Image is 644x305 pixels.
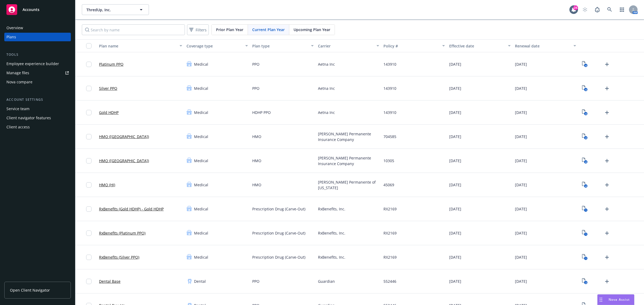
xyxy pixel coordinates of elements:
a: HMO ([GEOGRAPHIC_DATA]) [99,134,149,139]
span: PPO [252,278,259,284]
span: 143910 [383,110,396,115]
input: Select all [86,43,92,49]
a: Nova compare [4,78,71,86]
div: Plan type [252,43,308,49]
span: Medical [194,61,208,67]
div: Nova compare [6,78,32,86]
span: Medical [194,182,208,188]
span: [PERSON_NAME] Permanente Insurance Company [318,155,379,166]
text: 3 [585,281,586,284]
a: Report a Bug [592,4,603,15]
span: Guardian [318,278,335,284]
a: Gold HDHP [99,110,119,115]
div: Client navigator features [6,114,51,122]
input: Toggle Row Selected [86,110,92,115]
span: HDHP PPO [252,110,271,115]
button: Effective date [447,39,513,52]
span: HMO [252,182,261,188]
button: Carrier [316,39,382,52]
span: [DATE] [515,61,527,67]
span: [DATE] [515,158,527,163]
button: Renewal date [513,39,579,52]
text: 4 [585,88,586,91]
span: HMO [252,158,261,163]
span: [DATE] [449,110,461,115]
input: Toggle Row Selected [86,134,92,139]
text: 1 [585,209,586,212]
text: 1 [585,257,586,260]
span: Prior Plan Year [216,27,243,32]
a: View Plan Documents [580,84,589,93]
button: Coverage type [184,39,250,52]
span: [DATE] [515,134,527,139]
a: Upload Plan Documents [603,181,611,189]
span: Filters [196,27,207,33]
span: Prescription Drug (Carve-Out) [252,206,305,212]
a: Dental Base [99,278,120,284]
span: [PERSON_NAME] Permanente of [US_STATE] [318,179,379,191]
div: Employee experience builder [6,59,59,68]
span: Aetna Inc [318,85,335,91]
input: Toggle Row Selected [86,279,92,284]
button: Plan name [97,39,184,52]
a: Silver PPO [99,85,117,91]
a: View Plan Documents [580,277,589,286]
span: [DATE] [515,230,527,236]
input: Toggle Row Selected [86,62,92,67]
a: Client navigator features [4,114,71,122]
a: View Plan Documents [580,205,589,213]
div: Renewal date [515,43,570,49]
span: Aetna Inc [318,110,335,115]
button: ThredUp, Inc. [82,4,149,15]
div: Service team [6,105,30,113]
span: 552446 [383,278,396,284]
div: Effective date [449,43,505,49]
button: Policy # [381,39,447,52]
span: Prescription Drug (Carve-Out) [252,230,305,236]
span: 143910 [383,85,396,91]
span: 704585 [383,134,396,139]
span: Medical [194,206,208,212]
a: Switch app [617,4,627,15]
a: HMO ([GEOGRAPHIC_DATA]) [99,158,149,163]
div: Policy # [383,43,439,49]
a: Employee experience builder [4,59,71,68]
text: 4 [585,64,586,67]
span: [DATE] [449,182,461,188]
span: ThredUp, Inc. [86,7,133,13]
span: Medical [194,254,208,260]
span: Filters [188,26,208,34]
span: 45069 [383,182,394,188]
input: Toggle Row Selected [86,182,92,188]
div: Tools [4,52,71,57]
span: Dental [194,278,206,284]
span: Aetna Inc [318,61,335,67]
a: Accounts [4,2,71,17]
span: [DATE] [449,230,461,236]
a: View Plan Documents [580,229,589,237]
a: Upload Plan Documents [603,253,611,262]
div: Account settings [4,97,71,102]
span: Medical [194,158,208,163]
span: PPO [252,61,259,67]
span: RX2169 [383,254,397,260]
span: RX2169 [383,230,397,236]
span: 10305 [383,158,394,163]
input: Toggle Row Selected [86,86,92,91]
span: [DATE] [449,134,461,139]
a: RxBenefits (Gold HDHP) - Gold HDHP [99,206,164,212]
a: HMO (HI) [99,182,115,188]
button: Nova Assist [597,294,634,305]
span: RX2169 [383,206,397,212]
a: View Plan Documents [580,60,589,69]
text: 1 [585,233,586,236]
a: Upload Plan Documents [603,205,611,213]
input: Toggle Row Selected [86,206,92,212]
div: Drag to move [598,295,604,305]
a: Upload Plan Documents [603,229,611,237]
div: Carrier [318,43,374,49]
a: View Plan Documents [580,253,589,262]
span: Prescription Drug (Carve-Out) [252,254,305,260]
a: Upload Plan Documents [603,84,611,93]
a: Search [604,4,615,15]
